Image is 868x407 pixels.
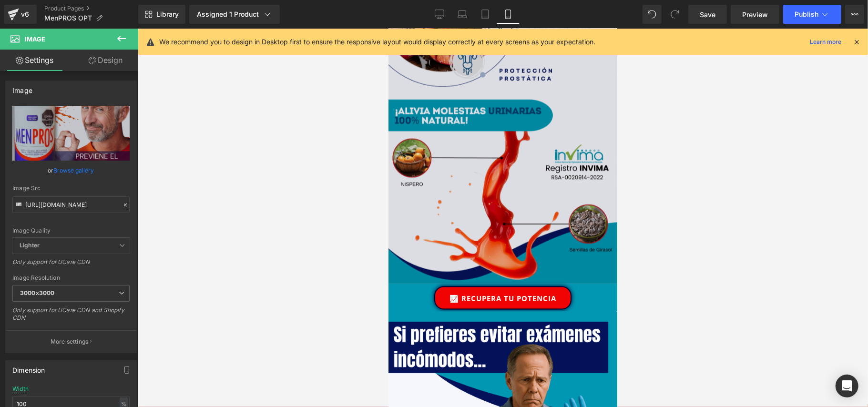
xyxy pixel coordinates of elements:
[20,289,54,296] b: 3000x3000
[61,265,168,275] font: 📈 Recupera tu potencia
[159,37,595,47] p: We recommend you to design in Desktop first to ensure the responsive layout would display correct...
[71,50,140,71] a: Design
[44,14,92,22] span: MenPROS OPT
[12,361,45,374] div: Dimension
[474,5,497,24] a: Tablet
[12,227,130,234] div: Image Quality
[428,5,451,24] a: Desktop
[12,196,130,213] input: Link
[12,258,130,272] div: Only support for UCare CDN
[12,386,29,392] div: Width
[665,5,684,24] button: Redo
[836,375,858,397] div: Open Intercom Messenger
[643,5,662,24] button: Undo
[700,10,715,20] span: Save
[19,8,31,20] div: v6
[451,5,474,24] a: Laptop
[197,10,272,19] div: Assigned 1 Product
[12,306,130,328] div: Only support for UCare CDN and Shopify CDN
[12,275,130,281] div: Image Resolution
[46,258,183,281] a: 📈 Recupera tu potencia
[742,10,768,20] span: Preview
[845,5,864,24] button: More
[731,5,779,24] a: Preview
[138,5,185,24] a: New Library
[44,5,138,12] a: Product Pages
[12,185,130,192] div: Image Src
[12,81,32,94] div: Image
[54,162,94,179] a: Browse gallery
[51,337,89,346] p: More settings
[12,165,130,175] div: or
[806,36,845,48] a: Learn more
[156,10,179,19] span: Library
[497,5,520,24] a: Mobile
[25,35,45,43] span: Image
[6,330,136,353] button: More settings
[795,10,818,18] span: Publish
[783,5,841,24] button: Publish
[4,5,37,24] a: v6
[20,242,40,249] b: Lighter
